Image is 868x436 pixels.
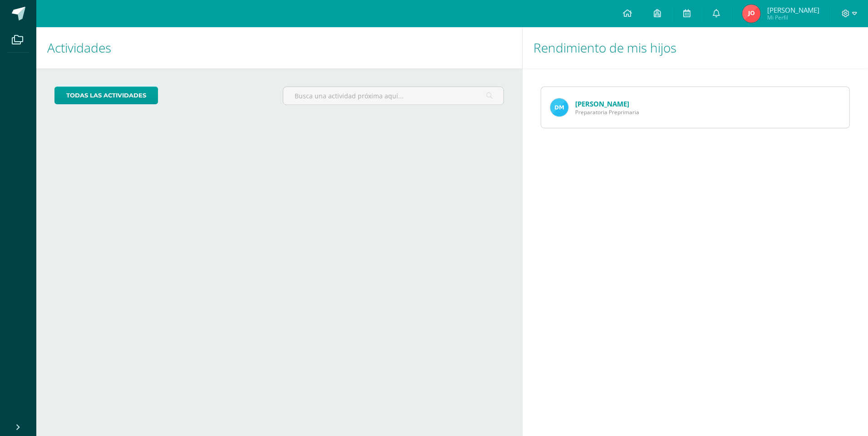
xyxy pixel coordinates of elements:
a: [PERSON_NAME] [575,99,629,108]
span: Preparatoria Preprimaria [575,108,639,116]
span: Mi Perfil [767,14,819,21]
h1: Actividades [47,27,511,68]
img: d497ed8dc5ad57f122328907b30f78fe.png [742,5,760,23]
a: todas las Actividades [54,87,158,104]
h1: Rendimiento de mis hijos [533,27,857,68]
input: Busca una actividad próxima aquí... [283,87,503,105]
span: [PERSON_NAME] [767,5,819,15]
img: 43a9d16deeeee4f3d523d58d2e3ed1a5.png [550,98,568,116]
